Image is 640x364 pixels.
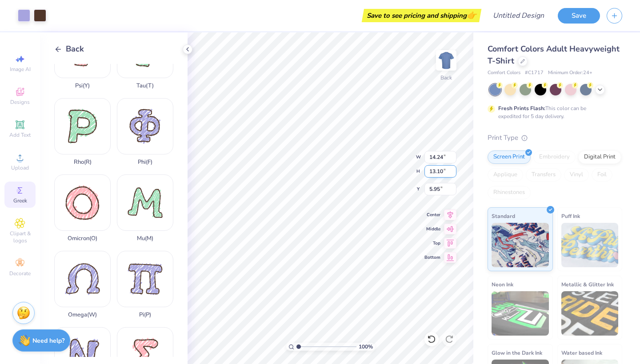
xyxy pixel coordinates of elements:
[68,235,97,242] div: Omicron ( O )
[533,150,576,164] div: Embroidery
[9,131,31,138] span: Add Text
[424,240,440,246] span: Top
[492,211,515,221] span: Standard
[32,336,64,345] strong: Need help?
[492,348,542,357] span: Glow in the Dark Ink
[488,150,531,164] div: Screen Print
[68,312,97,318] div: Omega ( W )
[561,280,614,289] span: Metallic & Glitter Ink
[137,235,153,242] div: Mu ( M )
[424,212,440,218] span: Center
[526,168,561,182] div: Transfers
[488,133,622,143] div: Print Type
[139,312,151,318] div: Pi ( P )
[486,7,551,24] input: Untitled Design
[437,51,455,69] img: Back
[364,9,479,22] div: Save to see pricing and shipping
[492,280,513,289] span: Neon Ink
[11,164,29,171] span: Upload
[9,270,31,277] span: Decorate
[498,104,608,120] div: This color can be expedited for 5 day delivery.
[488,44,620,66] span: Comfort Colors Adult Heavyweight T-Shirt
[424,226,440,232] span: Middle
[13,197,27,204] span: Greek
[561,211,580,221] span: Puff Ink
[10,66,31,73] span: Image AI
[136,83,154,89] div: Tau ( T )
[138,159,152,166] div: Phi ( F )
[10,99,30,106] span: Designs
[467,10,476,20] span: 👉
[75,83,90,89] div: Psi ( Y )
[558,8,600,24] button: Save
[4,230,36,244] span: Clipart & logos
[488,186,531,199] div: Rhinestones
[492,223,549,267] img: Standard
[359,343,373,351] span: 100 %
[561,348,602,357] span: Water based Ink
[440,74,452,82] div: Back
[578,150,621,164] div: Digital Print
[525,69,544,77] span: # C1717
[488,69,520,77] span: Comfort Colors
[74,159,92,166] div: Rho ( R )
[561,223,619,267] img: Puff Ink
[592,168,612,182] div: Foil
[548,69,592,77] span: Minimum Order: 24 +
[492,291,549,336] img: Neon Ink
[66,43,84,55] span: Back
[424,254,440,261] span: Bottom
[498,105,545,112] strong: Fresh Prints Flash:
[564,168,589,182] div: Vinyl
[488,168,523,182] div: Applique
[561,291,619,336] img: Metallic & Glitter Ink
